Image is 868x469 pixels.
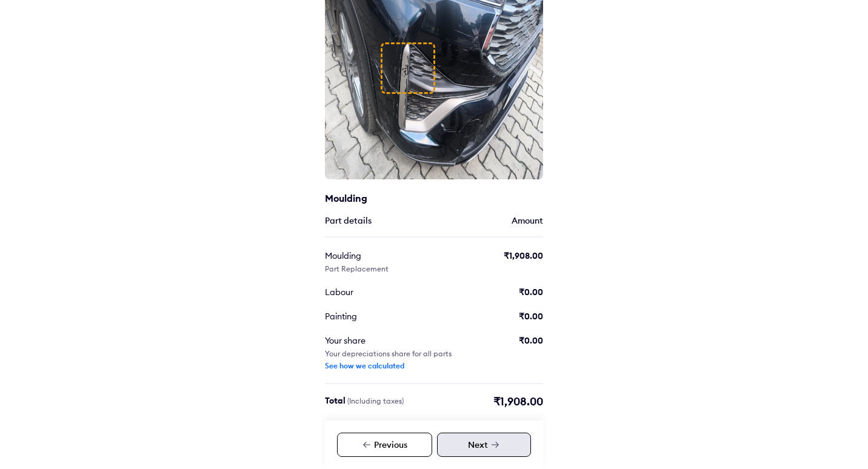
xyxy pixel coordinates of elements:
[325,361,404,371] div: See how we calculated
[519,286,543,298] div: ₹0.00
[519,334,543,347] div: ₹0.00
[325,334,436,347] div: Your share
[504,250,543,262] div: ₹1,908.00
[493,394,543,409] div: ₹1,908.00
[337,433,432,457] div: Previous
[325,264,389,274] div: Part Replacement
[347,396,404,405] span: (Including taxes)
[437,433,531,457] div: Next
[325,250,436,262] div: Moulding
[325,394,404,409] div: Total
[519,310,543,322] div: ₹0.00
[325,286,436,298] div: Labour
[325,215,372,227] div: Part details
[325,349,452,359] div: Your depreciations share for all parts
[512,215,543,227] div: Amount
[325,310,436,322] div: Painting
[325,191,470,205] div: Moulding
